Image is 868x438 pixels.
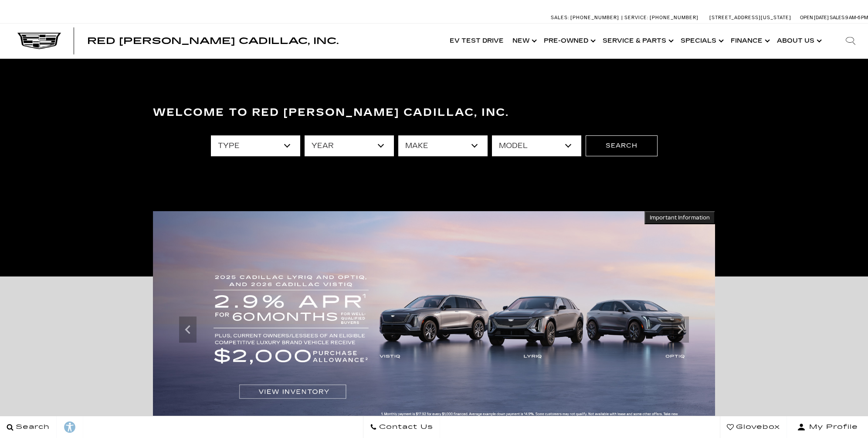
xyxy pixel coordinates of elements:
span: 9 AM-6 PM [845,15,868,20]
a: Service & Parts [598,24,676,58]
button: Open user profile menu [787,416,868,438]
a: Glovebox [720,416,787,438]
span: Red [PERSON_NAME] Cadillac, Inc. [87,36,339,46]
span: Service: [624,15,648,20]
span: Glovebox [734,421,780,433]
a: Red [PERSON_NAME] Cadillac, Inc. [87,37,339,45]
span: Sales: [551,15,569,20]
select: Filter by model [492,135,581,156]
a: Pre-Owned [539,24,598,58]
img: Cadillac Dark Logo with Cadillac White Text [17,33,61,49]
select: Filter by type [211,135,300,156]
a: Finance [726,24,773,58]
a: New [508,24,539,58]
h3: Welcome to Red [PERSON_NAME] Cadillac, Inc. [153,104,715,121]
a: [STREET_ADDRESS][US_STATE] [709,15,791,20]
span: Open [DATE] [800,15,829,20]
select: Filter by year [305,135,394,156]
a: Sales: [PHONE_NUMBER] [551,15,621,20]
span: Sales: [830,15,845,20]
span: Search [14,421,50,433]
a: Service: [PHONE_NUMBER] [621,15,701,20]
a: Contact Us [363,416,440,438]
div: Next [671,317,689,343]
a: Specials [676,24,726,58]
span: Important Information [650,214,710,221]
span: Contact Us [377,421,433,433]
button: Search [586,135,658,156]
button: Important Information [644,211,715,224]
a: EV Test Drive [445,24,508,58]
span: My Profile [806,421,858,433]
span: [PHONE_NUMBER] [570,15,619,20]
span: [PHONE_NUMBER] [650,15,698,20]
div: Previous [179,317,197,343]
a: About Us [773,24,824,58]
select: Filter by make [398,135,488,156]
